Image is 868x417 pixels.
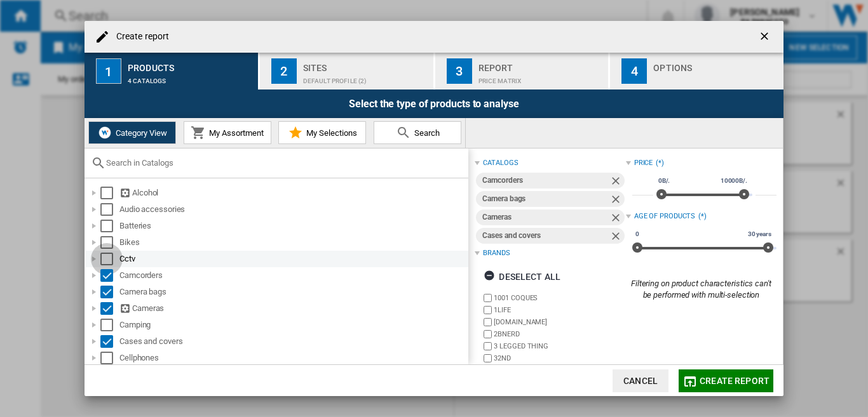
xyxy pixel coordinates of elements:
[484,265,560,288] div: Deselect all
[119,352,466,364] div: Cellphones
[494,341,625,351] label: 3 LEGGED THING
[613,369,668,392] button: Cancel
[110,30,169,43] h4: Create report
[609,193,625,208] ng-md-icon: Remove
[483,158,518,168] div: catalogs
[758,30,773,45] ng-md-icon: getI18NText('BUTTONS.CLOSE_DIALOG')
[184,121,271,144] button: My Assortment
[411,128,440,138] span: Search
[484,318,492,326] input: brand.name
[128,71,253,84] div: 4 catalogs
[634,229,641,239] span: 0
[483,248,510,258] div: Brands
[374,121,461,144] button: Search
[100,286,119,298] md-checkbox: Select
[482,173,609,189] div: Camcorders
[634,211,696,222] div: Age of products
[494,329,625,339] label: 2BNERD
[206,128,264,138] span: My Assortment
[484,354,492,362] input: brand.name
[119,302,466,315] div: Cameras
[119,335,466,348] div: Cases and covers
[484,306,492,314] input: brand.name
[119,269,466,282] div: Camcorders
[609,211,625,227] ng-md-icon: Remove
[494,354,625,363] label: 32ND
[303,128,357,138] span: My Selections
[610,53,783,89] button: 4 Options
[303,71,428,84] div: Default profile (2)
[271,58,297,84] div: 2
[719,176,749,186] span: 10000B/.
[494,305,625,315] label: 1LIFE
[634,158,653,168] div: Price
[100,319,119,331] md-checkbox: Select
[100,253,119,265] md-checkbox: Select
[478,71,604,84] div: Price Matrix
[609,230,625,245] ng-md-icon: Remove
[119,187,466,199] div: Alcohol
[100,236,119,249] md-checkbox: Select
[119,203,466,216] div: Audio accessories
[100,187,119,199] md-checkbox: Select
[482,228,609,244] div: Cases and covers
[700,376,770,386] span: Create report
[494,317,625,327] label: [DOMAIN_NAME]
[435,53,610,89] button: 3 Report Price Matrix
[119,236,466,249] div: Bikes
[100,302,119,315] md-checkbox: Select
[478,58,604,71] div: Report
[112,128,167,138] span: Category View
[482,209,609,225] div: Cameras
[119,220,466,232] div: Batteries
[100,269,119,282] md-checkbox: Select
[484,330,492,338] input: brand.name
[484,294,492,302] input: brand.name
[482,191,609,207] div: Camera bags
[278,121,366,144] button: My Selections
[746,229,773,239] span: 30 years
[119,319,466,331] div: Camping
[100,220,119,232] md-checkbox: Select
[97,125,112,140] img: wiser-icon-white.png
[480,265,564,288] button: Deselect all
[85,89,783,118] div: Select the type of products to analyse
[100,335,119,348] md-checkbox: Select
[85,53,259,89] button: 1 Products 4 catalogs
[88,121,176,144] button: Category View
[106,158,462,168] input: Search in Catalogs
[626,278,776,301] div: Filtering on product characteristics can't be performed with multi-selection
[119,286,466,298] div: Camera bags
[653,58,778,71] div: Options
[656,176,672,186] span: 0B/.
[100,203,119,216] md-checkbox: Select
[100,352,119,364] md-checkbox: Select
[303,58,428,71] div: Sites
[494,293,625,303] label: 1001 COQUES
[679,369,773,392] button: Create report
[447,58,472,84] div: 3
[128,58,253,71] div: Products
[621,58,647,84] div: 4
[609,175,625,190] ng-md-icon: Remove
[119,253,466,265] div: Cctv
[96,58,121,84] div: 1
[753,24,778,50] button: getI18NText('BUTTONS.CLOSE_DIALOG')
[484,342,492,350] input: brand.name
[260,53,435,89] button: 2 Sites Default profile (2)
